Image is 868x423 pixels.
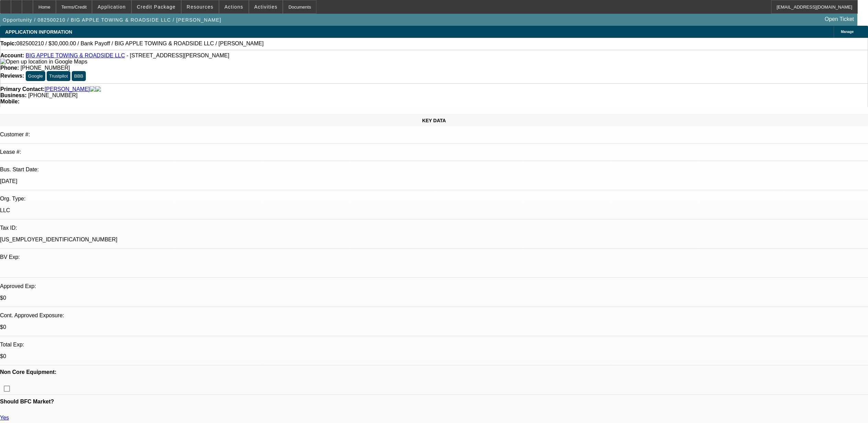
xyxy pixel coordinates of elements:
[249,0,283,13] button: Activities
[5,29,72,35] span: APPLICATION INFORMATION
[21,65,70,71] span: [PHONE_NUMBER]
[0,53,24,58] strong: Account:
[97,4,126,10] span: Application
[187,4,213,10] span: Resources
[26,71,45,81] button: Google
[28,92,78,98] span: [PHONE_NUMBER]
[16,41,264,47] span: 082500210 / $30,000.00 / Bank Payoff / BIG APPLE TOWING & ROADSIDE LLC / [PERSON_NAME]
[0,92,26,98] strong: Business:
[254,4,278,10] span: Activities
[0,59,87,65] img: Open up location in Google Maps
[0,73,24,79] strong: Reviews:
[95,86,101,92] img: linkedin-icon.png
[224,4,243,10] span: Actions
[0,65,19,71] strong: Phone:
[219,0,248,13] button: Actions
[841,30,854,34] span: Manage
[72,71,86,81] button: BBB
[0,86,45,92] strong: Primary Contact:
[822,13,857,25] a: Open Ticket
[0,59,87,65] a: View Google Maps
[137,4,176,10] span: Credit Package
[0,41,16,47] strong: Topic:
[3,17,221,23] span: Opportunity / 082500210 / BIG APPLE TOWING & ROADSIDE LLC / [PERSON_NAME]
[90,86,95,92] img: facebook-icon.png
[182,0,219,13] button: Resources
[92,0,131,13] button: Application
[132,0,181,13] button: Credit Package
[0,99,20,104] strong: Mobile:
[127,53,230,58] span: - [STREET_ADDRESS][PERSON_NAME]
[422,118,446,123] span: KEY DATA
[26,53,125,58] a: BIG APPLE TOWING & ROADSIDE LLC
[47,71,70,81] button: Trustpilot
[45,86,90,92] a: [PERSON_NAME]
